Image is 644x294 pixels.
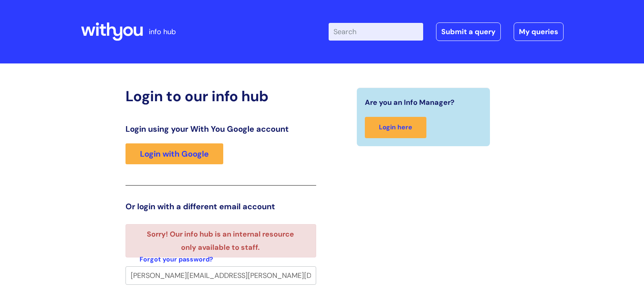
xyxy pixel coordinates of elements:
h2: Login to our info hub [126,88,316,105]
p: info hub [149,25,176,38]
input: Your e-mail address [126,266,316,285]
span: Are you an Info Manager? [365,96,455,109]
a: My queries [514,22,564,41]
a: Login with Google [126,143,223,164]
h3: Or login with a different email account [126,202,316,211]
li: Sorry! Our info hub is an internal resource only available to staff. [140,228,302,254]
a: Submit a query [436,22,501,41]
h3: Login using your With You Google account [126,124,316,134]
a: Login here [365,117,426,138]
input: Search [329,23,423,41]
a: Forgot your password? [140,254,213,265]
